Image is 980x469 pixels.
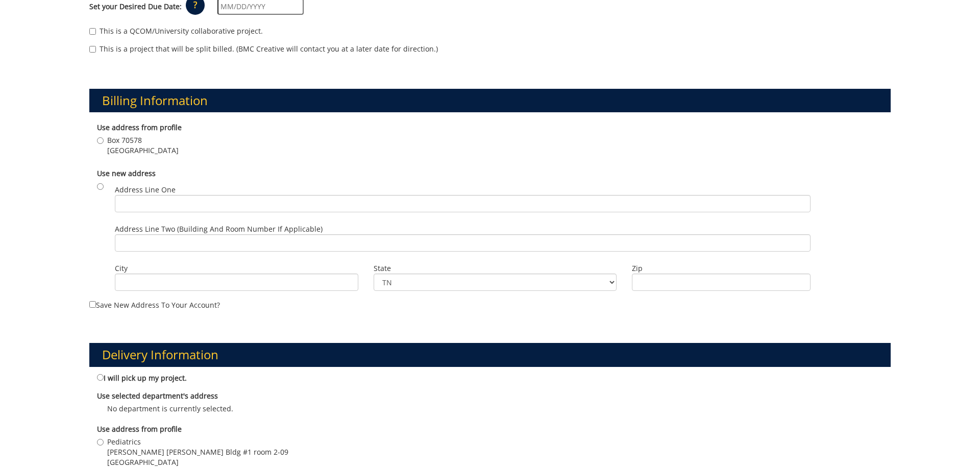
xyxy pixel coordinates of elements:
b: Use new address [97,168,156,178]
span: Pediatrics [107,437,288,447]
p: No department is currently selected. [97,404,883,414]
span: [GEOGRAPHIC_DATA] [107,145,179,156]
h3: Billing Information [89,89,891,112]
input: City [115,274,358,291]
label: Set your Desired Due Date: [89,2,182,12]
label: This is a QCOM/University collaborative project. [89,26,263,36]
input: This is a project that will be split billed. (BMC Creative will contact you at a later date for d... [89,46,96,53]
input: Address Line One [115,195,811,212]
input: Address Line Two (Building and Room Number if applicable) [115,234,811,252]
label: State [374,263,617,274]
label: Zip [632,263,811,274]
label: This is a project that will be split billed. (BMC Creative will contact you at a later date for d... [89,44,438,54]
h3: Delivery Information [89,343,891,366]
b: Use address from profile [97,424,182,434]
b: Use selected department's address [97,391,218,401]
input: Save new address to your account? [89,301,96,308]
span: Box 70578 [107,135,179,145]
label: Address Line One [115,185,811,212]
input: Pediatrics [PERSON_NAME] [PERSON_NAME] Bldg #1 room 2-09 [GEOGRAPHIC_DATA] [97,439,104,446]
span: [PERSON_NAME] [PERSON_NAME] Bldg #1 room 2-09 [107,447,288,457]
label: Address Line Two (Building and Room Number if applicable) [115,224,811,252]
label: I will pick up my project. [97,372,187,383]
b: Use address from profile [97,122,182,132]
input: Zip [632,274,811,291]
span: [GEOGRAPHIC_DATA] [107,457,288,467]
input: This is a QCOM/University collaborative project. [89,28,96,35]
label: City [115,263,358,274]
input: I will pick up my project. [97,374,104,381]
input: Box 70578 [GEOGRAPHIC_DATA] [97,137,104,144]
